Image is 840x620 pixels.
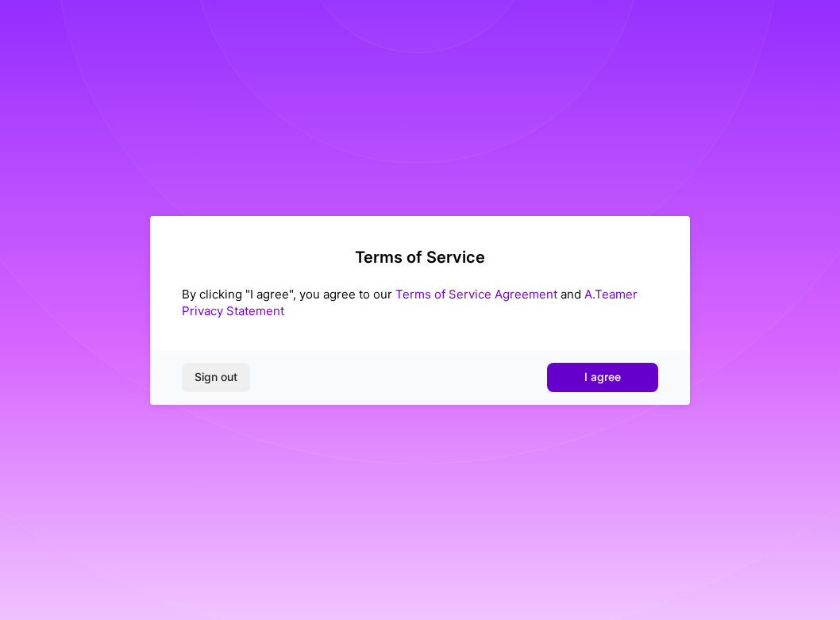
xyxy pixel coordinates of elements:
div: By clicking "I agree", you agree to our and [182,286,658,319]
button: I agree [547,363,658,391]
span: I agree [584,369,621,385]
a: Terms of Service Agreement [395,287,557,302]
button: Sign out [182,363,250,391]
h2: Terms of Service [182,248,658,267]
span: Sign out [195,369,237,385]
